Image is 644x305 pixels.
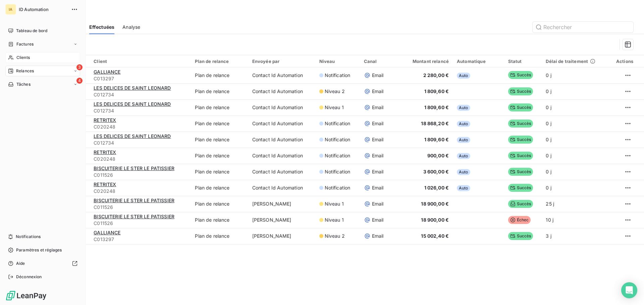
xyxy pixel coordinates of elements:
[372,152,384,159] span: Email
[76,64,83,70] span: 3
[248,67,315,83] td: Contact Id Automation
[457,121,470,127] span: Auto
[191,228,248,244] td: Plan de relance
[542,228,607,244] td: 3 j
[94,107,187,114] span: C012734
[94,59,107,64] span: Client
[364,59,389,64] div: Canal
[325,72,351,79] span: Notification
[252,59,311,64] div: Envoyée par
[16,28,47,34] span: Tableau de bord
[16,41,34,47] span: Factures
[542,99,607,116] td: 0 j
[457,105,470,111] span: Auto
[325,88,345,95] span: Niveau 2
[325,120,351,127] span: Notification
[508,71,533,79] span: Succès
[542,67,607,83] td: 0 j
[421,217,449,223] span: 18 900,00 €
[5,258,80,269] a: Aide
[248,148,315,164] td: Contact Id Automation
[191,164,248,180] td: Plan de relance
[372,88,384,95] span: Email
[325,136,351,143] span: Notification
[94,101,171,107] span: LES DELICES DE SAINT LEONARD
[542,196,607,212] td: 25 j
[16,81,31,87] span: Tâches
[94,91,187,98] span: C012734
[546,59,588,64] span: Délai de traitement
[325,217,344,223] span: Niveau 1
[621,282,637,298] div: Open Intercom Messenger
[248,83,315,99] td: Contact Id Automation
[542,212,607,228] td: 10 j
[76,78,83,84] span: 4
[508,232,533,240] span: Succès
[457,153,470,159] span: Auto
[248,180,315,196] td: Contact Id Automation
[248,99,315,116] td: Contact Id Automation
[191,99,248,116] td: Plan de relance
[397,59,449,64] div: Montant relancé
[325,168,351,175] span: Notification
[372,136,384,143] span: Email
[16,260,25,266] span: Aide
[89,24,115,30] span: Effectuées
[94,117,116,123] span: RETRITEX
[16,55,30,61] span: Clients
[94,85,171,91] span: LES DELICES DE SAINT LEONARD
[94,124,187,130] span: C020248
[248,164,315,180] td: Contact Id Automation
[372,233,384,239] span: Email
[424,104,449,110] span: 1 809,60 €
[94,214,174,219] span: BISCUITERIE LE STER LE PATISSIER
[248,116,315,132] td: Contact Id Automation
[16,247,62,253] span: Paramètres et réglages
[94,75,187,82] span: C013297
[372,201,384,207] span: Email
[542,132,607,148] td: 0 j
[16,274,42,280] span: Déconnexion
[16,68,34,74] span: Relances
[423,169,449,174] span: 3 600,00 €
[5,290,47,301] img: Logo LeanPay
[325,104,344,111] span: Niveau 1
[457,59,500,64] div: Automatique
[94,140,187,146] span: C012734
[424,137,449,142] span: 1 809,60 €
[248,228,315,244] td: [PERSON_NAME]
[542,164,607,180] td: 0 j
[542,83,607,99] td: 0 j
[508,59,538,64] div: Statut
[94,198,174,203] span: BISCUITERIE LE STER LE PATISSIER
[94,181,116,187] span: RETRITEX
[5,4,16,15] div: IA
[325,201,344,207] span: Niveau 1
[325,152,351,159] span: Notification
[508,136,533,144] span: Succès
[427,153,449,158] span: 900,00 €
[542,116,607,132] td: 0 j
[508,200,533,208] span: Succès
[372,120,384,127] span: Email
[372,168,384,175] span: Email
[94,69,120,75] span: GALLIANCE
[421,121,449,126] span: 18 868,20 €
[542,148,607,164] td: 0 j
[508,168,533,176] span: Succès
[423,72,449,78] span: 2 280,00 €
[421,201,449,207] span: 18 900,00 €
[191,116,248,132] td: Plan de relance
[94,230,120,235] span: GALLIANCE
[372,217,384,223] span: Email
[191,148,248,164] td: Plan de relance
[195,59,244,64] div: Plan de relance
[508,120,533,128] span: Succès
[94,188,187,195] span: C020248
[457,137,470,143] span: Auto
[191,196,248,212] td: Plan de relance
[94,133,171,139] span: LES DELICES DE SAINT LEONARD
[16,234,41,240] span: Notifications
[421,233,449,239] span: 15 002,40 €
[325,184,351,191] span: Notification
